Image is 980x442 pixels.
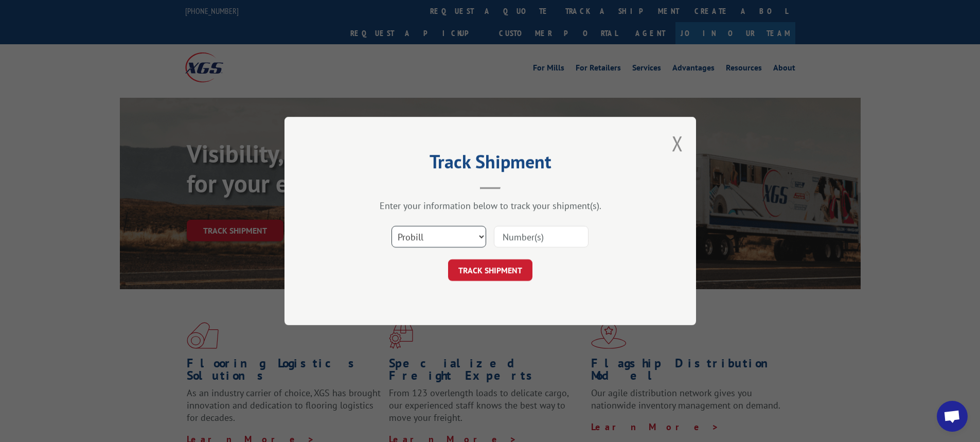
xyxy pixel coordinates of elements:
[937,401,968,432] div: Open chat
[672,130,683,157] button: Close modal
[336,154,645,174] h2: Track Shipment
[494,226,589,247] input: Number(s)
[336,200,645,211] div: Enter your information below to track your shipment(s).
[448,259,532,281] button: TRACK SHIPMENT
